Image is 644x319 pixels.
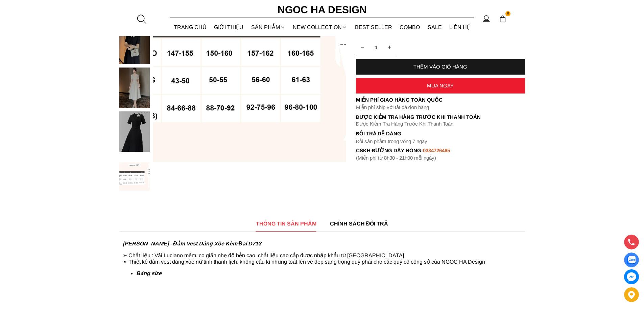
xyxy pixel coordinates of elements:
[356,104,429,110] font: Miễn phí ship với tất cả đơn hàng
[123,241,261,246] strong: [PERSON_NAME] - Đầm Vest Dáng Xòe Kèm Đai D713
[289,18,351,36] a: NEW COLLECTION
[356,131,525,136] h6: Đổi trả dễ dàng
[356,41,397,54] input: Quantity input
[423,148,450,153] font: 0334726465
[356,97,443,103] font: Miễn phí giao hàng toàn quốc
[136,270,162,276] strong: Bảng size
[123,252,522,265] p: ➣ Chất liệu : Vải Luciano mềm, co giãn nhẹ độ bền cao, chất liệu cao cấp được nhập khẩu từ [GEOGR...
[256,219,316,228] span: THÔNG TIN SẢN PHẨM
[119,24,150,64] img: Irene Dress - Đầm Vest Dáng Xòe Kèm Đai D713_mini_12
[356,83,525,88] div: MUA NGAY
[499,15,506,23] img: img-CART-ICON-ksit0nf1
[505,11,511,17] span: 0
[624,269,639,284] a: messenger
[356,121,525,127] p: Được Kiểm Tra Hàng Trước Khi Thanh Toán
[210,18,247,36] a: GIỚI THIỆU
[356,64,525,70] div: THÊM VÀO GIỎ HÀNG
[624,252,639,267] a: Display image
[356,138,428,144] font: Đổi sản phẩm trong vòng 7 ngày
[446,18,474,36] a: LIÊN HỆ
[627,256,636,264] img: Display image
[356,148,423,153] font: cskh đường dây nóng:
[119,68,150,108] img: Irene Dress - Đầm Vest Dáng Xòe Kèm Đai D713_mini_13
[119,155,150,196] img: Irene Dress - Đầm Vest Dáng Xòe Kèm Đai D713_mini_15
[356,155,436,161] font: (Miễn phí từ 8h30 - 21h00 mỗi ngày)
[330,219,388,228] span: CHÍNH SÁCH ĐỔI TRẢ
[396,18,424,36] a: Combo
[170,18,211,36] a: TRANG CHỦ
[356,114,525,120] p: Được Kiểm Tra Hàng Trước Khi Thanh Toán
[424,18,446,36] a: SALE
[247,18,289,36] div: SẢN PHẨM
[351,18,396,36] a: BEST SELLER
[119,111,150,152] img: Irene Dress - Đầm Vest Dáng Xòe Kèm Đai D713_mini_14
[271,2,373,18] a: Ngoc Ha Design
